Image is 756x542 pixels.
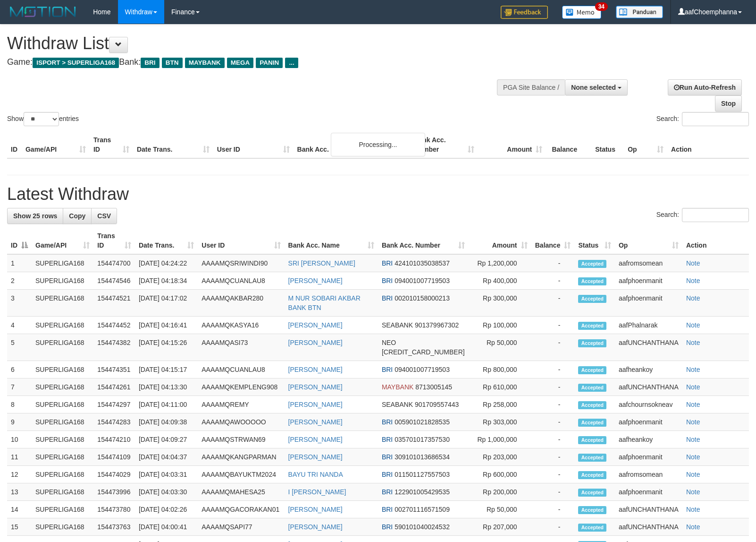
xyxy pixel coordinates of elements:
[7,272,32,290] td: 2
[331,133,425,156] div: Processing...
[469,272,531,290] td: Rp 400,000
[32,396,93,413] td: SUPERLIGA168
[7,448,32,466] td: 11
[32,483,93,501] td: SUPERLIGA168
[93,254,135,272] td: 154474700
[135,317,198,334] td: [DATE] 04:16:41
[382,523,393,531] span: BRI
[198,396,284,413] td: AAAAMQREMY
[7,466,32,483] td: 12
[382,259,393,267] span: BRI
[288,418,343,426] a: [PERSON_NAME]
[574,227,615,254] th: Status: activate to sort column ascending
[135,272,198,290] td: [DATE] 04:18:34
[382,453,393,461] span: BRI
[198,290,284,317] td: AAAAMQAKBAR280
[415,321,459,329] span: Copy 901379967302 to clipboard
[565,79,628,95] button: None selected
[578,489,606,497] span: Accepted
[135,227,198,254] th: Date Trans.: activate to sort column ascending
[93,227,135,254] th: Trans ID: activate to sort column ascending
[615,379,682,396] td: aafUNCHANTHANA
[395,418,450,426] span: Copy 005901021828535 to clipboard
[395,453,450,461] span: Copy 309101013686534 to clipboard
[469,483,531,501] td: Rp 200,000
[469,254,531,272] td: Rp 1,200,000
[615,466,682,483] td: aafromsomean
[93,518,135,536] td: 154473763
[469,466,531,483] td: Rp 600,000
[578,277,606,285] span: Accepted
[288,523,343,531] a: [PERSON_NAME]
[578,366,606,374] span: Accepted
[382,418,393,426] span: BRI
[578,436,606,444] span: Accepted
[531,272,575,290] td: -
[7,396,32,413] td: 8
[63,208,92,224] a: Copy
[141,58,159,68] span: BRI
[615,227,682,254] th: Op: activate to sort column ascending
[198,466,284,483] td: AAAAMQBAYUKTM2024
[288,259,355,267] a: SRI [PERSON_NAME]
[135,334,198,361] td: [DATE] 04:15:26
[682,208,749,222] input: Search:
[69,212,85,220] span: Copy
[469,413,531,431] td: Rp 303,000
[7,227,32,254] th: ID: activate to sort column descending
[227,58,254,68] span: MEGA
[91,208,117,224] a: CSV
[198,431,284,448] td: AAAAMQSTRWAN69
[32,448,93,466] td: SUPERLIGA168
[93,396,135,413] td: 154474297
[615,396,682,413] td: aafchournsokneav
[198,379,284,396] td: AAAAMQKEMPLENG908
[656,208,749,222] label: Search:
[93,272,135,290] td: 154474546
[531,466,575,483] td: -
[288,366,343,373] a: [PERSON_NAME]
[93,466,135,483] td: 154474029
[7,317,32,334] td: 4
[288,383,343,391] a: [PERSON_NAME]
[578,295,606,303] span: Accepted
[32,227,93,254] th: Game/API: activate to sort column ascending
[469,396,531,413] td: Rp 258,000
[531,361,575,379] td: -
[135,361,198,379] td: [DATE] 04:15:17
[531,413,575,431] td: -
[531,431,575,448] td: -
[615,317,682,334] td: aafPhalnarak
[571,84,616,91] span: None selected
[656,112,749,126] label: Search:
[32,254,93,272] td: SUPERLIGA168
[288,294,361,311] a: M NUR SOBARI AKBAR BANK BTN
[469,317,531,334] td: Rp 100,000
[32,379,93,396] td: SUPERLIGA168
[382,294,393,302] span: BRI
[294,131,411,158] th: Bank Acc. Name
[686,294,700,302] a: Note
[531,254,575,272] td: -
[256,58,283,68] span: PANIN
[615,290,682,317] td: aafphoenmanit
[135,466,198,483] td: [DATE] 04:03:31
[531,518,575,536] td: -
[32,290,93,317] td: SUPERLIGA168
[135,518,198,536] td: [DATE] 04:00:41
[93,501,135,518] td: 154473780
[285,227,378,254] th: Bank Acc. Name: activate to sort column ascending
[135,483,198,501] td: [DATE] 04:03:30
[686,418,700,426] a: Note
[198,483,284,501] td: AAAAMQMAHESA25
[469,518,531,536] td: Rp 207,000
[615,272,682,290] td: aafphoenmanit
[285,58,298,68] span: ...
[7,501,32,518] td: 14
[7,112,79,126] label: Show entries
[578,524,606,532] span: Accepted
[578,339,606,347] span: Accepted
[531,396,575,413] td: -
[497,79,565,95] div: PGA Site Balance /
[93,413,135,431] td: 154474283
